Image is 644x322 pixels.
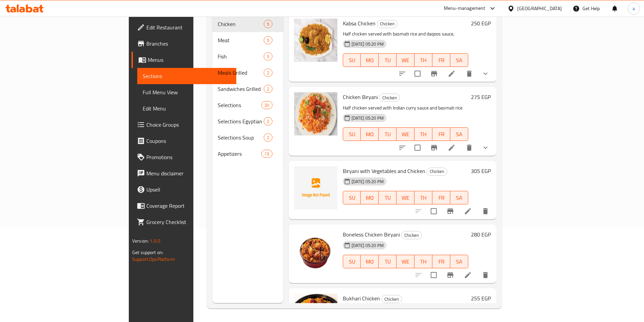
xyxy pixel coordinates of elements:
[346,257,358,267] span: SU
[264,118,272,125] span: 2
[461,66,477,82] button: delete
[432,191,450,204] button: FR
[410,141,425,155] span: Select to update
[132,52,236,68] a: Menus
[414,191,432,204] button: TH
[464,207,472,215] a: Edit menu item
[218,20,264,28] div: Chicken
[264,117,272,125] div: items
[261,150,272,158] div: items
[402,231,422,239] span: Chicken
[397,255,414,268] button: WE
[432,127,450,141] button: FR
[477,66,494,82] button: show more
[471,92,491,102] h6: 275 EGP
[394,66,410,82] button: sort-choices
[264,134,272,141] span: 2
[399,129,412,139] span: WE
[294,166,337,209] img: Biryani with Vegetables and Chicken
[212,146,283,162] div: Appetizers13
[132,35,236,52] a: Branches
[410,67,425,81] span: Select to update
[381,193,394,203] span: TU
[435,55,448,65] span: FR
[397,53,414,67] button: WE
[218,69,264,77] div: Meals Grilled
[448,70,456,78] a: Edit menu item
[294,19,337,62] img: Kabsa Chicken
[432,255,450,268] button: FR
[218,101,262,109] span: Selections
[212,13,283,165] nav: Menu sections
[426,140,442,156] button: Branch-specific-item
[346,129,358,139] span: SU
[432,53,450,67] button: FR
[212,97,283,113] div: Selections20
[442,203,458,219] button: Branch-specific-item
[435,257,448,267] span: FR
[343,293,380,303] span: Bukhari Chicken
[264,69,272,77] div: items
[218,150,262,158] div: Appetizers
[343,191,361,204] button: SU
[212,48,283,65] div: Fish5
[212,16,283,32] div: Chicken9
[417,257,430,267] span: TH
[132,255,175,264] a: Support.OpsPlatform
[146,137,231,145] span: Coupons
[264,86,272,92] span: 2
[148,56,231,64] span: Menus
[414,255,432,268] button: TH
[377,20,398,28] div: Chicken
[218,117,264,125] span: Selections Egyptian Dishes
[143,72,231,80] span: Sections
[380,94,400,102] span: Chicken
[346,193,358,203] span: SU
[427,168,447,175] span: Chicken
[132,133,236,149] a: Coupons
[361,127,379,141] button: MO
[132,237,149,245] span: Version:
[264,85,272,93] div: items
[377,20,397,28] span: Chicken
[343,92,378,102] span: Chicken Biryani
[453,257,466,267] span: SA
[361,191,379,204] button: MO
[450,127,468,141] button: SA
[461,140,477,156] button: delete
[363,193,376,203] span: MO
[264,52,272,60] div: items
[343,255,361,268] button: SU
[453,55,466,65] span: SA
[435,193,448,203] span: FR
[343,18,376,28] span: Kabsa Chicken
[363,257,376,267] span: MO
[448,144,456,152] a: Edit menu item
[137,100,236,117] a: Edit Menu
[343,127,361,141] button: SU
[212,113,283,129] div: Selections Egyptian Dishes2
[132,214,236,230] a: Grocery Checklist
[382,295,402,303] span: Chicken
[633,5,635,12] span: a
[427,204,441,218] span: Select to update
[517,5,562,12] div: [GEOGRAPHIC_DATA]
[471,166,491,176] h6: 305 EGP
[481,70,490,78] svg: Show Choices
[146,121,231,129] span: Choice Groups
[343,166,425,176] span: Biryani with Vegetables and Chicken
[394,140,410,156] button: sort-choices
[399,193,412,203] span: WE
[399,55,412,65] span: WE
[444,4,485,13] div: Menu-management
[146,202,231,210] span: Coverage Report
[132,248,163,257] span: Get support on:
[381,257,394,267] span: TU
[218,133,264,142] div: Selections Soup
[146,23,231,31] span: Edit Restaurant
[212,32,283,48] div: Meat5
[346,55,358,65] span: SU
[343,53,361,67] button: SU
